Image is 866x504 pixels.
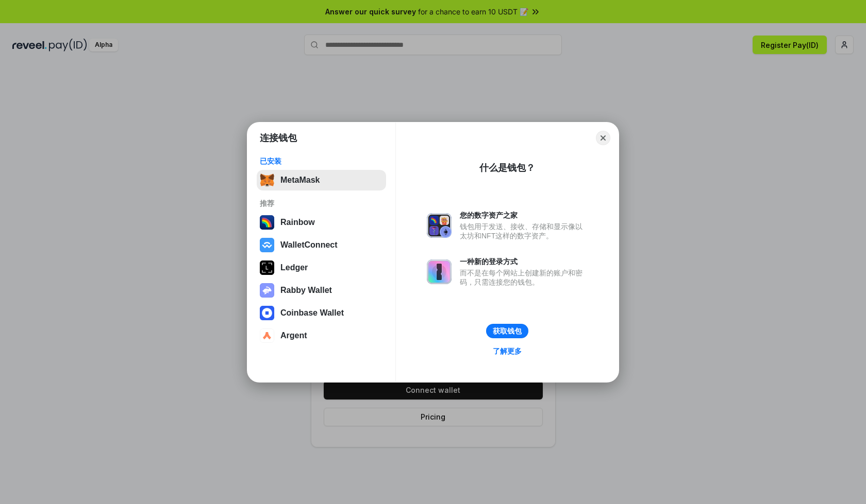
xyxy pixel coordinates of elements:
[460,222,588,240] div: 钱包用于发送、接收、存储和显示像以太坊和NFT这样的数字资产。
[260,238,274,252] img: svg+xml,%3Csvg%20width%3D%2228%22%20height%3D%2228%22%20viewBox%3D%220%200%2028%2028%22%20fill%3D...
[460,257,588,266] div: 一种新的登录方式
[260,199,383,208] div: 推荐
[260,215,274,230] img: svg+xml,%3Csvg%20width%3D%22120%22%20height%3D%22120%22%20viewBox%3D%220%200%20120%20120%22%20fil...
[427,259,452,284] img: svg+xml,%3Csvg%20xmlns%3D%22http%3A%2F%2Fwww.w3.org%2F2000%2Fsvg%22%20fill%3D%22none%22%20viewBox...
[260,260,274,275] img: svg+xml,%3Csvg%20xmlns%3D%22http%3A%2F%2Fwww.w3.org%2F2000%2Fsvg%22%20width%3D%2228%22%20height%3...
[280,263,308,272] div: Ledger
[257,170,386,190] button: MetaMask
[280,240,338,250] div: WalletConnect
[487,344,528,358] a: 了解更多
[280,286,332,295] div: Rabby Wallet
[427,213,452,238] img: svg+xml,%3Csvg%20xmlns%3D%22http%3A%2F%2Fwww.w3.org%2F2000%2Fsvg%22%20fill%3D%22none%22%20viewBox...
[260,173,274,187] img: svg+xml,%3Csvg%20fill%3D%22none%22%20height%3D%2233%22%20viewBox%3D%220%200%2035%2033%22%20width%...
[460,211,588,220] div: 您的数字资产之家
[257,303,386,323] button: Coinbase Wallet
[257,235,386,255] button: WalletConnect
[260,132,297,144] h1: 连接钱包
[257,257,386,278] button: Ledger
[260,306,274,320] img: svg+xml,%3Csvg%20width%3D%2228%22%20height%3D%2228%22%20viewBox%3D%220%200%2028%2028%22%20fill%3D...
[596,131,610,145] button: Close
[460,268,588,287] div: 而不是在每个网站上创建新的账户和密码，只需连接您的钱包。
[493,346,522,356] div: 了解更多
[257,212,386,233] button: Rainbow
[280,218,315,227] div: Rainbow
[257,280,386,301] button: Rabby Wallet
[486,324,528,338] button: 获取钱包
[280,331,307,340] div: Argent
[280,176,320,185] div: MetaMask
[493,326,522,336] div: 获取钱包
[260,157,383,166] div: 已安装
[479,162,535,174] div: 什么是钱包？
[280,308,344,318] div: Coinbase Wallet
[260,328,274,343] img: svg+xml,%3Csvg%20width%3D%2228%22%20height%3D%2228%22%20viewBox%3D%220%200%2028%2028%22%20fill%3D...
[257,325,386,346] button: Argent
[260,283,274,298] img: svg+xml,%3Csvg%20xmlns%3D%22http%3A%2F%2Fwww.w3.org%2F2000%2Fsvg%22%20fill%3D%22none%22%20viewBox...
